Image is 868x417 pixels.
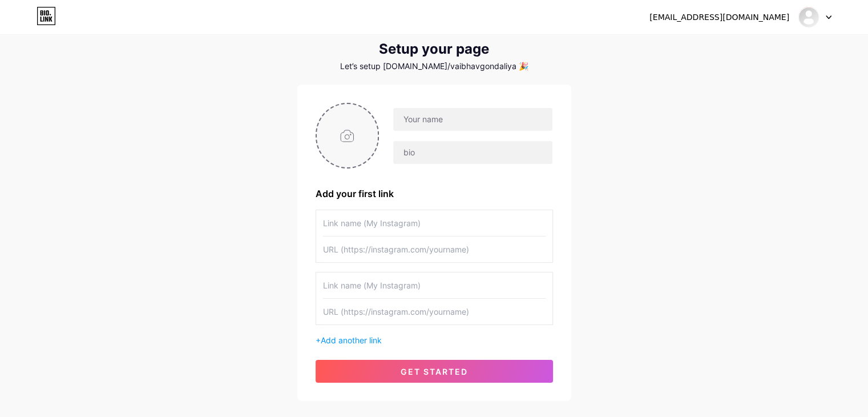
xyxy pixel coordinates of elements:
div: Add your first link [316,187,553,201]
input: URL (https://instagram.com/yourname) [323,236,546,262]
div: Let’s setup [DOMAIN_NAME]/vaibhavgondaliya 🎉 [297,62,571,71]
input: URL (https://instagram.com/yourname) [323,299,546,324]
div: + [316,334,553,346]
div: [EMAIL_ADDRESS][DOMAIN_NAME] [649,11,789,23]
img: vaibhavgondaliya [798,6,819,28]
input: Link name (My Instagram) [323,210,546,236]
input: bio [393,141,552,164]
span: Add another link [321,335,382,345]
span: get started [401,367,468,376]
input: Link name (My Instagram) [323,272,546,298]
input: Your name [393,108,552,131]
div: Setup your page [297,41,571,57]
button: get started [316,360,553,383]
